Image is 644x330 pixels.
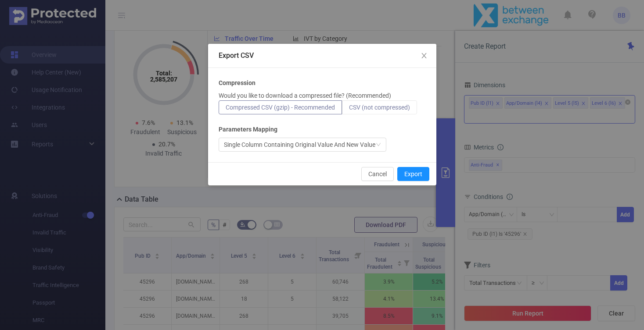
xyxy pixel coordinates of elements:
div: Single Column Containing Original Value And New Value [224,138,375,151]
span: CSV (not compressed) [349,104,410,111]
b: Compression [219,78,255,88]
button: Close [412,44,436,68]
span: Compressed CSV (gzip) - Recommended [226,104,335,111]
b: Parameters Mapping [219,125,277,134]
p: Would you like to download a compressed file? (Recommended) [219,91,391,100]
i: icon: down [376,142,381,148]
div: Export CSV [219,51,426,60]
button: Export [397,167,429,181]
button: Cancel [361,167,394,181]
i: icon: close [421,52,428,59]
